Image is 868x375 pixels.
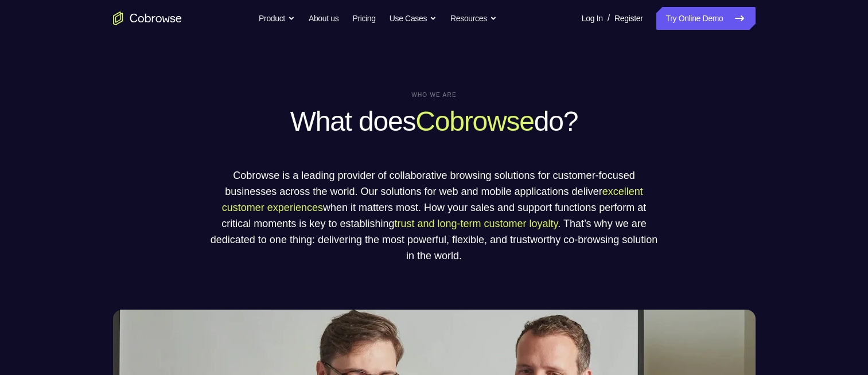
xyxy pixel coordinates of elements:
[211,103,658,140] h1: What does do?
[259,7,295,30] button: Product
[608,11,610,25] span: /
[352,7,375,30] a: Pricing
[211,92,658,99] span: Who we are
[415,106,534,136] span: Cobrowse
[394,218,558,229] span: trust and long-term customer loyalty
[390,7,437,30] button: Use Cases
[656,7,755,30] a: Try Online Demo
[582,7,603,30] a: Log In
[450,7,497,30] button: Resources
[113,11,182,25] a: Go to the home page
[614,7,643,30] a: Register
[309,7,338,30] a: About us
[211,167,658,264] p: Cobrowse is a leading provider of collaborative browsing solutions for customer-focused businesse...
